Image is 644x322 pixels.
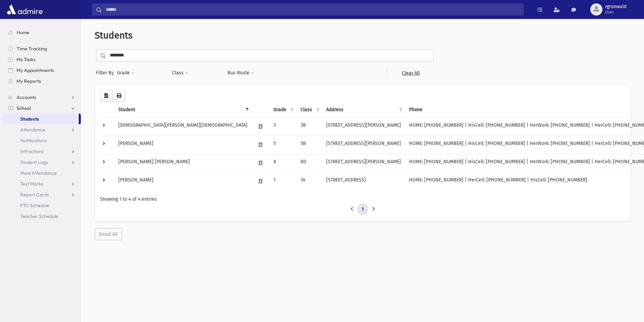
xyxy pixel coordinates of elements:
span: Infractions [20,148,44,154]
span: Time Tracking [17,46,47,52]
button: Class [172,67,189,79]
span: Meal Attendance [20,170,57,176]
td: [DEMOGRAPHIC_DATA][PERSON_NAME][DEMOGRAPHIC_DATA] [114,117,252,135]
td: 3B [296,117,322,135]
span: Notifications [20,138,47,144]
a: Home [3,27,81,38]
span: Student Logs [20,159,48,165]
td: 1 [269,172,296,190]
span: Teacher Schedule [20,213,58,219]
td: 1A [296,172,322,190]
a: Infractions [3,146,81,157]
th: Address: activate to sort column ascending [322,102,405,118]
td: 8D [296,154,322,172]
td: [STREET_ADDRESS][PERSON_NAME] [322,135,405,154]
div: Showing 1 to 4 of 4 entries [100,196,625,203]
span: My Appointments [17,67,54,73]
span: rgrunwald [605,4,626,9]
button: Bus Route [227,67,255,79]
span: Filter By [96,69,117,76]
td: 5B [296,135,322,154]
a: Students [3,114,79,124]
span: Students [95,30,133,41]
a: Time Tracking [3,43,81,54]
span: School [17,105,31,111]
td: 3 [269,117,296,135]
a: Test Marks [3,178,81,189]
a: Student Logs [3,157,81,168]
td: [PERSON_NAME] [PERSON_NAME] [114,154,252,172]
a: 1 [357,203,368,216]
th: Student: activate to sort column descending [114,102,252,118]
a: PTC Schedule [3,200,81,211]
span: Students [20,116,39,122]
button: Grade [117,67,135,79]
span: Test Marks [20,181,43,187]
span: PTC Schedule [20,202,49,208]
td: [STREET_ADDRESS] [322,172,405,190]
a: My Reports [3,76,81,86]
td: [STREET_ADDRESS][PERSON_NAME] [322,117,405,135]
a: Meal Attendance [3,168,81,178]
a: Notifications [3,135,81,146]
span: Accounts [17,94,36,100]
img: AdmirePro [5,3,44,16]
span: User [605,9,626,15]
span: Report Cards [20,192,49,198]
td: [PERSON_NAME] [114,172,252,190]
a: Report Cards [3,189,81,200]
a: School [3,103,81,114]
td: [PERSON_NAME] [114,135,252,154]
span: Attendance [20,127,45,133]
a: Accounts [3,92,81,103]
td: [STREET_ADDRESS][PERSON_NAME] [322,154,405,172]
th: Class: activate to sort column ascending [296,102,322,118]
button: Email All [95,228,122,240]
a: Clear All [387,67,434,79]
span: Home [17,29,29,35]
a: Teacher Schedule [3,211,81,222]
span: My Tasks [17,56,35,63]
button: Print [112,90,126,102]
button: CSV [100,90,113,102]
a: My Appointments [3,65,81,76]
span: My Reports [17,78,41,84]
td: 8 [269,154,296,172]
td: 5 [269,135,296,154]
a: My Tasks [3,54,81,65]
input: Search [102,3,523,16]
a: Attendance [3,124,81,135]
th: Grade: activate to sort column ascending [269,102,296,118]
